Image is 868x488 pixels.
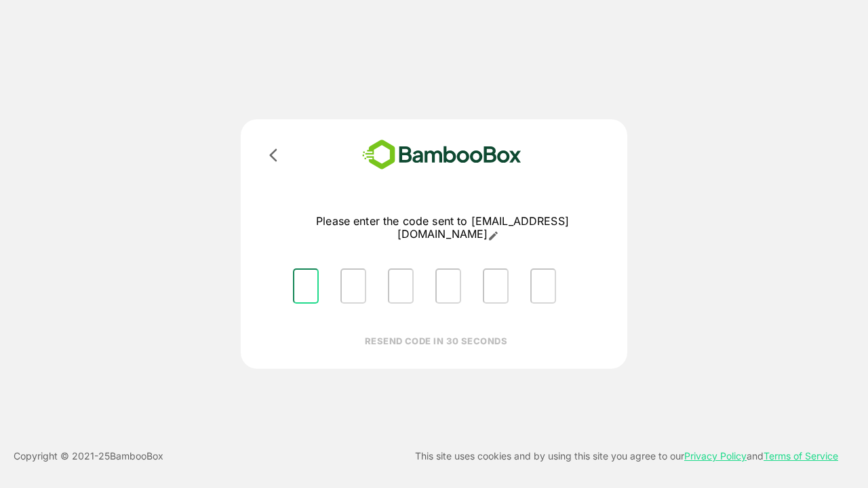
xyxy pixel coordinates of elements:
a: Terms of Service [764,450,838,462]
p: This site uses cookies and by using this site you agree to our and [415,448,838,464]
a: Privacy Policy [684,450,747,462]
img: bamboobox [342,136,541,174]
input: Please enter OTP character 3 [388,268,414,304]
input: Please enter OTP character 1 [293,268,319,304]
input: Please enter OTP character 6 [530,268,556,304]
input: Please enter OTP character 2 [340,268,366,304]
input: Please enter OTP character 5 [483,268,509,304]
p: Copyright © 2021- 25 BambooBox [14,448,163,464]
input: Please enter OTP character 4 [435,268,461,304]
p: Please enter the code sent to [EMAIL_ADDRESS][DOMAIN_NAME] [282,215,603,241]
